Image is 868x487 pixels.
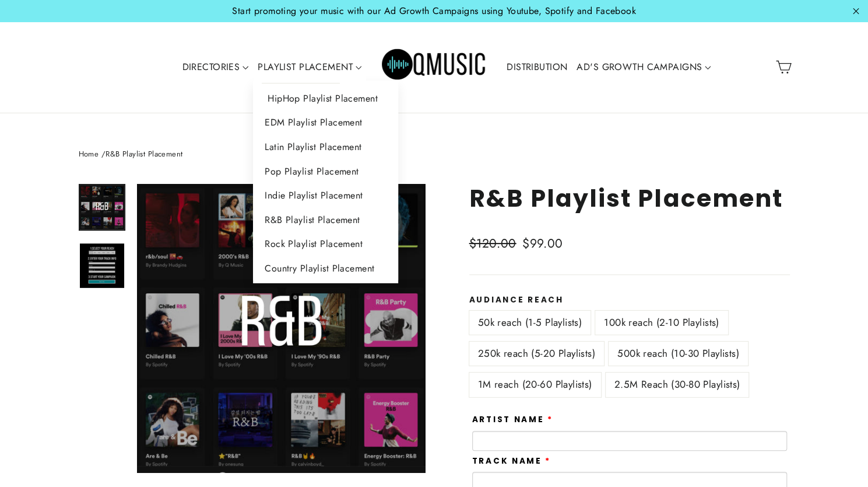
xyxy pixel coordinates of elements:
[253,208,398,232] a: R&B Playlist Placement
[469,373,601,396] label: 1M reach (20-60 Playlists)
[253,110,398,135] a: EDM Playlist Placement
[606,373,749,396] label: 2.5M Reach (30-80 Playlists)
[472,457,551,466] label: Track Name
[101,148,106,159] span: /
[502,54,572,81] a: DISTRIBUTION
[79,148,790,161] nav: breadcrumbs
[253,54,366,81] a: PLAYLIST PLACEMENT
[79,148,99,159] a: Home
[522,235,563,252] span: $99.00
[80,243,124,288] img: R&B Playlist Placement
[382,41,487,93] img: Q Music Promotions
[469,295,790,305] label: Audiance Reach
[253,135,398,159] a: Latin Playlist Placement
[469,342,604,366] label: 250k reach (5-20 Playlists)
[595,311,728,335] label: 100k reach (2-10 Playlists)
[253,86,398,111] a: HipHop Playlist Placement
[469,235,516,252] span: $120.00
[253,232,398,256] a: Rock Playlist Placement
[253,159,398,184] a: Pop Playlist Placement
[253,256,398,281] a: Country Playlist Placement
[469,311,591,335] label: 50k reach (1-5 Playlists)
[178,54,254,81] a: DIRECTORIES
[141,33,728,102] div: Primary
[572,54,715,81] a: AD'S GROWTH CAMPAIGNS
[472,415,553,425] label: Artist Name
[80,185,124,229] img: R&B Playlist Placement
[253,183,398,208] a: Indie Playlist Placement
[469,184,790,213] h1: R&B Playlist Placement
[609,342,748,366] label: 500k reach (10-30 Playlists)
